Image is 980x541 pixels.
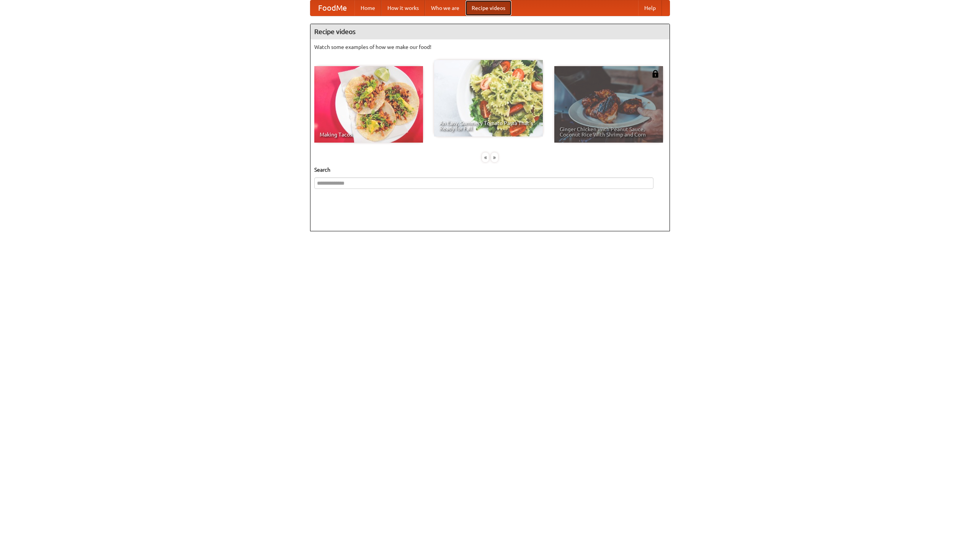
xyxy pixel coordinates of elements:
div: » [491,153,498,162]
a: Making Tacos [314,66,423,143]
a: Home [354,0,381,16]
a: Recipe videos [465,0,511,16]
a: FoodMe [310,0,354,16]
a: An Easy, Summery Tomato Pasta That's Ready for Fall [434,60,543,136]
a: Who we are [425,0,465,16]
a: How it works [381,0,425,16]
span: An Easy, Summery Tomato Pasta That's Ready for Fall [439,120,537,131]
h4: Recipe videos [310,24,670,39]
div: « [482,153,489,162]
span: Making Tacos [320,132,418,137]
p: Watch some examples of how we make our food! [314,43,666,51]
a: Help [638,0,662,16]
img: 483408.png [652,70,659,78]
h5: Search [314,166,666,174]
